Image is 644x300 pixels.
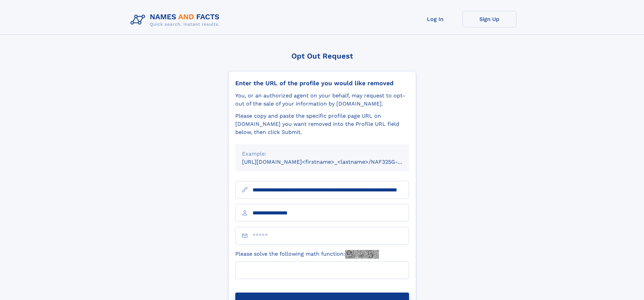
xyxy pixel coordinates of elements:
[235,92,409,108] div: You, or an authorized agent on your behalf, may request to opt-out of the sale of your informatio...
[235,250,379,259] label: Please solve the following math function:
[408,11,462,27] a: Log In
[242,159,422,165] small: [URL][DOMAIN_NAME]<firstname>_<lastname>/NAF325G-xxxxxxxx
[128,11,225,29] img: Logo Names and Facts
[242,150,402,158] div: Example:
[228,52,416,60] div: Opt Out Request
[235,79,409,87] div: Enter the URL of the profile you would like removed
[235,112,409,136] div: Please copy and paste the specific profile page URL on [DOMAIN_NAME] you want removed into the Pr...
[462,11,517,27] a: Sign Up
